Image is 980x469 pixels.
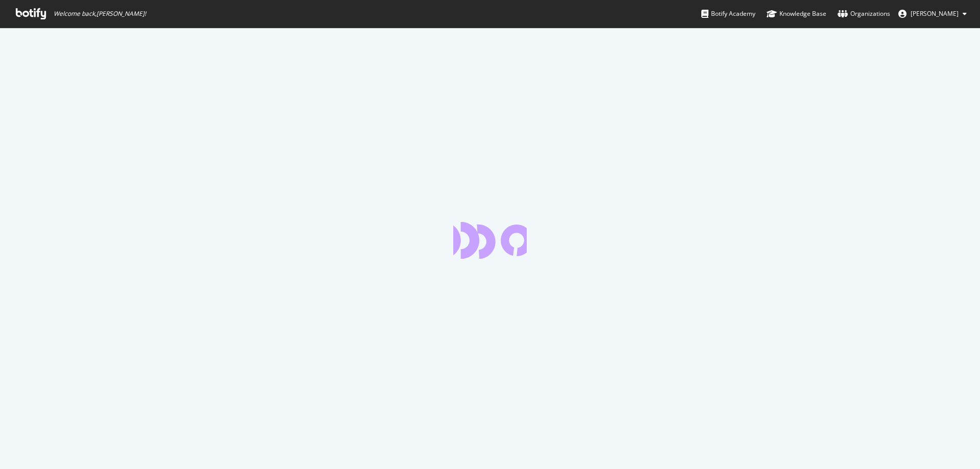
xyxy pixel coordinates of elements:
span: Axel Roth [911,9,959,18]
div: Organizations [838,9,890,19]
div: Botify Academy [701,9,755,19]
button: [PERSON_NAME] [890,6,975,22]
div: Knowledge Base [767,9,826,19]
div: animation [453,222,527,259]
span: Welcome back, [PERSON_NAME] ! [54,10,146,18]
